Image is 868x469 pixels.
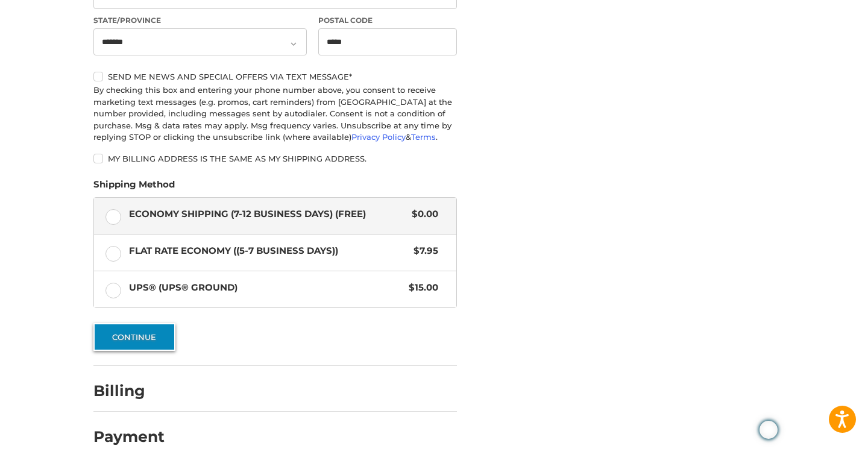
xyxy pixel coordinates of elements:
[93,154,457,163] label: My billing address is the same as my shipping address.
[129,207,406,221] span: Economy Shipping (7-12 Business Days) (Free)
[318,15,457,26] label: Postal Code
[406,207,439,221] span: $0.00
[403,281,439,295] span: $15.00
[93,178,175,197] legend: Shipping Method
[93,15,307,26] label: State/Province
[93,382,164,400] h2: Billing
[93,427,165,446] h2: Payment
[351,132,406,142] a: Privacy Policy
[129,244,408,258] span: Flat Rate Economy ((5-7 Business Days))
[129,281,403,295] span: UPS® (UPS® Ground)
[411,132,436,142] a: Terms
[93,84,457,143] div: By checking this box and entering your phone number above, you consent to receive marketing text ...
[408,244,439,258] span: $7.95
[93,323,175,351] button: Continue
[93,72,457,81] label: Send me news and special offers via text message*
